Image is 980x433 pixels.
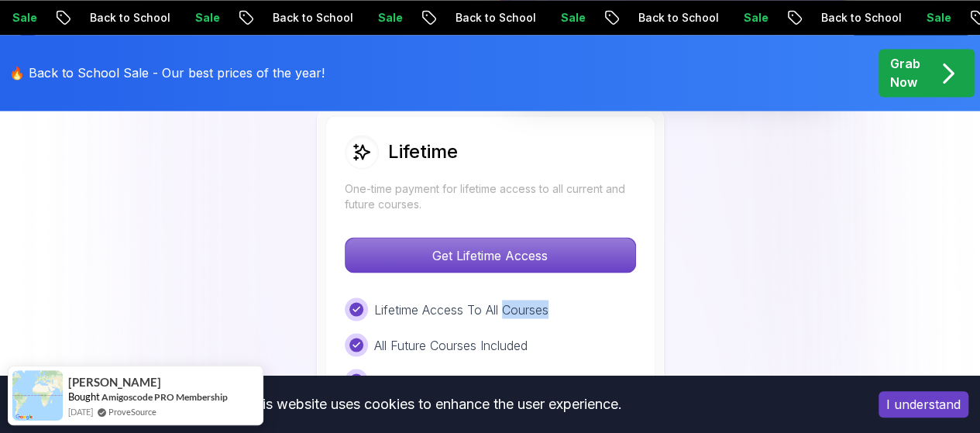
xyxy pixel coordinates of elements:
[623,10,728,26] p: Back to School
[12,387,855,421] div: This website uses cookies to enhance the user experience.
[374,335,528,354] p: All Future Courses Included
[346,238,635,272] p: Get Lifetime Access
[9,64,325,82] p: 🔥 Back to School Sale - Our best prices of the year!
[68,390,100,403] span: Bought
[363,10,412,26] p: Sale
[890,54,920,91] p: Grab Now
[345,237,636,273] button: Get Lifetime Access
[374,300,548,318] p: Lifetime Access To All Courses
[68,376,161,389] span: [PERSON_NAME]
[345,247,636,263] a: Get Lifetime Access
[388,139,458,164] h2: Lifetime
[374,371,528,390] p: Hands-on builds & projects
[879,391,968,418] button: Accept cookies
[108,405,156,418] a: ProveSource
[911,10,961,26] p: Sale
[806,10,911,26] p: Back to School
[180,10,229,26] p: Sale
[440,10,545,26] p: Back to School
[545,10,595,26] p: Sale
[12,370,63,421] img: provesource social proof notification image
[345,181,636,212] p: One-time payment for lifetime access to all current and future courses.
[68,405,93,418] span: [DATE]
[74,10,180,26] p: Back to School
[728,10,778,26] p: Sale
[257,10,363,26] p: Back to School
[101,391,228,403] a: Amigoscode PRO Membership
